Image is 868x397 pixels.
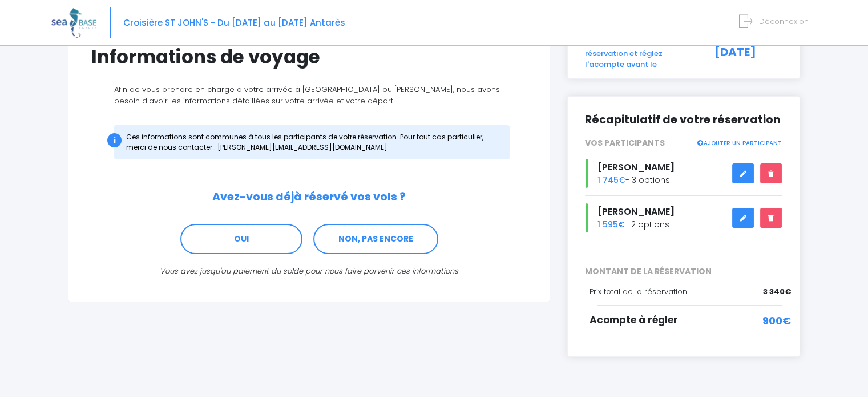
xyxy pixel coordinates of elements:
[313,224,438,255] a: NON, PAS ENCORE
[590,286,687,297] span: Prix total de la réservation
[597,174,625,186] span: 1 745€
[701,37,791,70] div: [DATE]
[160,266,458,276] i: Vous avez jusqu'au paiement du solde pour nous faire parvenir ces informations
[585,114,782,127] h2: Récapitulatif de votre réservation
[576,266,791,278] span: MONTANT DE LA RÉSERVATION
[762,313,791,328] span: 900€
[597,161,675,174] span: [PERSON_NAME]
[763,286,791,298] span: 3 340€
[759,16,809,27] span: Déconnexion
[91,46,527,68] h1: Informations de voyage
[597,205,675,218] span: [PERSON_NAME]
[696,137,782,147] a: AJOUTER UN PARTICIPANT
[590,313,678,327] span: Acompte à régler
[114,125,510,159] div: Ces informations sont communes à tous les participants de votre réservation. Pour tout cas partic...
[576,137,791,149] div: VOS PARTICIPANTS
[576,203,791,232] div: - 2 options
[91,191,527,204] h2: Avez-vous déjà réservé vos vols ?
[107,133,122,147] div: i
[91,84,527,106] p: Afin de vous prendre en charge à votre arrivée à [GEOGRAPHIC_DATA] ou [PERSON_NAME], nous avons b...
[576,159,791,188] div: - 3 options
[597,219,625,230] span: 1 595€
[180,224,302,255] a: OUI
[123,17,345,29] span: Croisière ST JOHN'S - Du [DATE] au [DATE] Antarès
[576,37,701,70] div: Complétez votre réservation et réglez l'acompte avant le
